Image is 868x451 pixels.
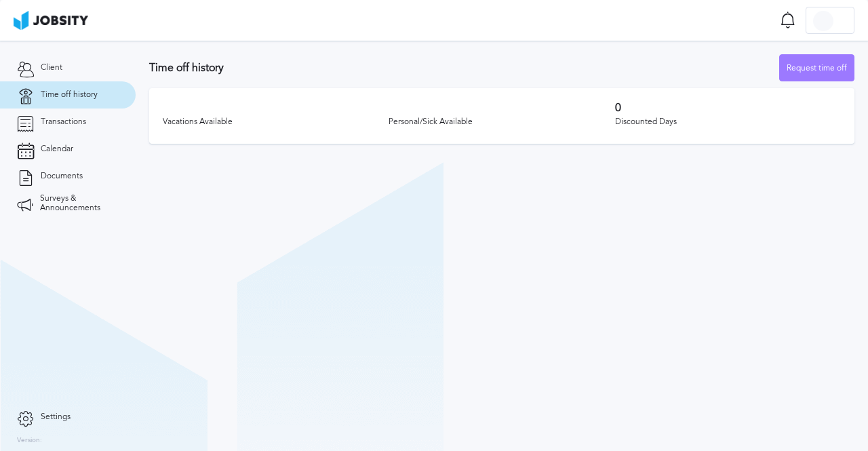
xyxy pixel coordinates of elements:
div: Personal/Sick Available [389,117,614,127]
span: Transactions [41,117,86,127]
img: ab4bad089aa723f57921c736e9817d99.png [14,11,88,30]
h3: Time off history [149,62,779,74]
div: Vacations Available [163,117,389,127]
h3: 0 [615,102,841,114]
span: Surveys & Announcements [40,194,119,213]
span: Client [41,63,62,73]
button: Request time off [779,54,854,81]
span: Documents [41,172,83,181]
div: Request time off [780,55,854,82]
span: Calendar [41,144,73,154]
div: Discounted Days [615,117,841,127]
span: Settings [41,412,71,422]
span: Time off history [41,90,98,100]
label: Version: [17,437,42,445]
